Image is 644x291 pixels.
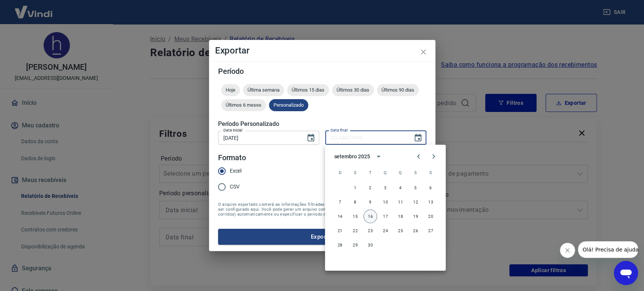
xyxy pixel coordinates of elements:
[330,127,347,133] label: Data final
[409,165,422,180] span: sexta-feira
[348,210,362,223] button: 15
[348,195,362,209] button: 8
[363,210,377,223] button: 16
[348,238,362,252] button: 29
[269,102,308,108] span: Personalizado
[243,84,284,96] div: Última semana
[363,195,377,209] button: 9
[287,87,329,93] span: Últimos 15 dias
[223,127,243,133] label: Data inicial
[578,241,638,258] iframe: Mensagem da empresa
[363,165,377,180] span: terça-feira
[378,181,392,195] button: 3
[424,195,437,209] button: 13
[363,238,377,252] button: 30
[378,210,392,223] button: 17
[393,165,407,180] span: quinta-feira
[230,183,240,191] span: CSV
[377,87,419,93] span: Últimos 90 dias
[377,84,419,96] div: Últimos 90 dias
[221,99,266,111] div: Últimos 6 meses
[218,67,426,75] h5: Período
[363,181,377,195] button: 2
[218,202,426,217] span: O arquivo exportado conterá as informações filtradas na tela anterior com exceção do período que ...
[411,149,426,164] button: Previous month
[221,84,240,96] div: Hoje
[269,99,308,111] div: Personalizado
[332,87,374,93] span: Últimos 30 dias
[424,165,437,180] span: sábado
[393,195,407,209] button: 11
[333,210,347,223] button: 14
[287,84,329,96] div: Últimos 15 dias
[393,224,407,237] button: 25
[332,84,374,96] div: Últimos 30 dias
[230,167,242,175] span: Excel
[218,120,426,128] h5: Período Personalizado
[424,181,437,195] button: 6
[218,131,300,145] input: DD/MM/YYYY
[218,152,246,163] legend: Formato
[378,224,392,237] button: 24
[363,224,377,237] button: 23
[5,5,63,11] span: Olá! Precisa de ajuda?
[378,165,392,180] span: quarta-feira
[218,229,426,245] button: Exportar
[424,224,437,237] button: 27
[393,210,407,223] button: 18
[426,149,441,164] button: Next month
[243,87,284,93] span: Última semana
[378,195,392,209] button: 10
[414,43,432,61] button: close
[409,195,422,209] button: 12
[333,195,347,209] button: 7
[333,224,347,237] button: 21
[221,87,240,93] span: Hoje
[348,224,362,237] button: 22
[333,165,347,180] span: domingo
[614,261,638,285] iframe: Botão para abrir a janela de mensagens
[372,150,385,163] button: calendar view is open, switch to year view
[348,181,362,195] button: 1
[303,130,318,145] button: Choose date, selected date is 6 de set de 2025
[325,131,407,145] input: DD/MM/YYYY
[409,181,422,195] button: 5
[410,130,426,145] button: Choose date
[334,153,370,161] div: setembro 2025
[221,102,266,108] span: Últimos 6 meses
[409,224,422,237] button: 26
[215,46,429,55] h4: Exportar
[348,165,362,180] span: segunda-feira
[393,181,407,195] button: 4
[333,238,347,252] button: 28
[409,210,422,223] button: 19
[560,243,575,258] iframe: Fechar mensagem
[424,210,437,223] button: 20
